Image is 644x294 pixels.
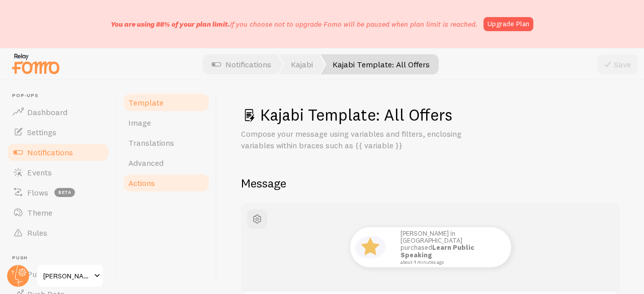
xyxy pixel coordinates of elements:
small: about 4 minutes ago [400,260,498,265]
span: [PERSON_NAME] [43,270,91,282]
a: Translations [122,133,210,153]
p: Compose your message using variables and filters, enclosing variables within braces such as {{ va... [241,128,482,151]
strong: Learn Public Speaking [400,243,474,258]
span: Settings [27,127,56,137]
span: Translations [128,138,174,148]
p: If you choose not to upgrade Fomo will be paused when plan limit is reached. [111,19,477,29]
p: [PERSON_NAME] in [GEOGRAPHIC_DATA] purchased [400,230,501,265]
a: Upgrade Plan [484,17,533,31]
a: Template [122,92,210,113]
span: Template [128,97,164,108]
a: Notifications [6,142,110,162]
a: Dashboard [6,102,110,122]
span: Image [128,118,151,128]
span: Theme [27,208,52,218]
a: Theme [6,203,110,223]
h2: Message [241,175,620,191]
span: Actions [128,178,155,188]
span: Notifications [27,147,73,157]
span: Advanced [128,158,164,168]
h1: Kajabi Template: All Offers [241,105,620,125]
img: Fomo [352,229,388,265]
span: Pop-ups [12,92,110,99]
span: Events [27,167,52,177]
span: Push [12,255,110,261]
a: Settings [6,122,110,142]
a: Advanced [122,153,210,173]
a: Rules [6,223,110,243]
span: Rules [27,228,47,238]
span: beta [54,188,75,197]
span: Flows [27,187,48,198]
a: Flows beta [6,182,110,203]
span: You are using 88% of your plan limit. [111,20,230,29]
img: fomo-relay-logo-orange.svg [11,51,61,76]
span: Dashboard [27,107,67,117]
a: Events [6,162,110,182]
a: Image [122,113,210,133]
a: Actions [122,173,210,193]
a: [PERSON_NAME] [36,264,104,288]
